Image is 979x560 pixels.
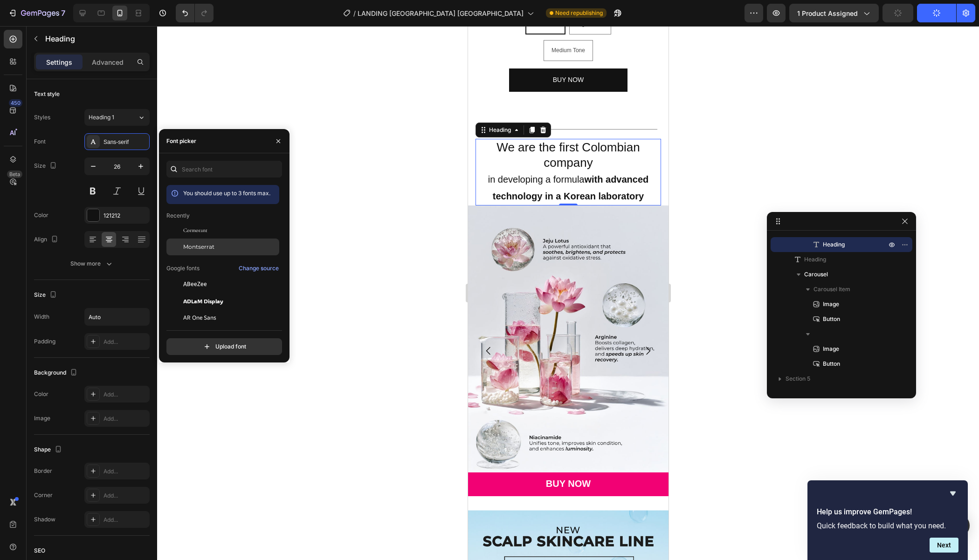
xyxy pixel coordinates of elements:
p: 7 [61,7,65,19]
button: Heading 1 [84,109,150,126]
button: 7 [4,4,69,22]
div: Font picker [166,137,196,145]
p: Recently [166,212,190,220]
h2: Help us improve GemPages! [817,506,958,518]
div: Corner [34,491,53,499]
button: Show more [34,255,150,272]
div: Shape [34,444,64,456]
div: Undo/Redo [176,4,214,22]
div: Width [34,313,49,321]
div: Shadow [34,515,55,524]
div: Show more [70,259,114,268]
button: Next question [930,538,958,553]
div: Font [34,137,46,146]
iframe: Design area [468,26,669,560]
div: Add... [103,415,147,423]
div: SEO [34,546,45,555]
span: Image [823,300,839,309]
div: Border [34,467,52,475]
span: Carousel [804,270,828,279]
div: Upload font [202,342,246,351]
p: Advanced [92,57,124,67]
div: Image [34,414,50,423]
span: Carousel Item [814,285,850,294]
div: Help us improve GemPages! [817,488,958,553]
div: Align [34,233,60,246]
input: Auto [85,308,149,325]
div: Sans-serif [103,138,147,146]
span: Section 5 [786,374,810,383]
div: Add... [103,338,147,346]
p: Heading [45,33,146,44]
div: Add... [103,390,147,399]
div: Add... [103,467,147,476]
div: Styles [34,113,50,122]
span: Montserrat [183,243,214,251]
div: Color [34,211,48,219]
span: LANDING [GEOGRAPHIC_DATA] [GEOGRAPHIC_DATA] [358,8,524,18]
div: 121212 [103,212,147,220]
div: Beta [7,171,22,178]
span: Cormorant [183,226,207,234]
div: Add... [103,492,147,500]
div: Add... [103,516,147,524]
span: Heading [823,240,845,249]
button: Change source [238,263,279,274]
div: Padding [34,337,55,346]
span: Button [823,314,840,324]
span: Button [823,359,840,369]
div: Background [34,367,79,379]
span: ABeeZee [183,280,207,288]
span: / [353,8,356,18]
button: Upload font [166,338,282,355]
button: Hide survey [947,488,958,499]
div: Change source [239,264,279,273]
span: AR One Sans [183,314,216,322]
input: Search font [166,161,282,178]
div: Color [34,390,48,398]
span: Need republishing [555,9,603,17]
span: 1 product assigned [797,8,858,18]
span: ADLaM Display [183,297,223,305]
span: Image [823,344,839,354]
p: Quick feedback to build what you need. [817,521,958,530]
button: 1 product assigned [789,4,879,22]
span: Heading [804,255,826,264]
p: Settings [46,57,72,67]
div: Size [34,160,59,172]
div: 450 [9,99,22,107]
p: Google fonts [166,264,200,273]
div: Text style [34,90,60,98]
span: Heading 1 [89,113,114,122]
span: You should use up to 3 fonts max. [183,190,270,197]
div: Size [34,289,59,301]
